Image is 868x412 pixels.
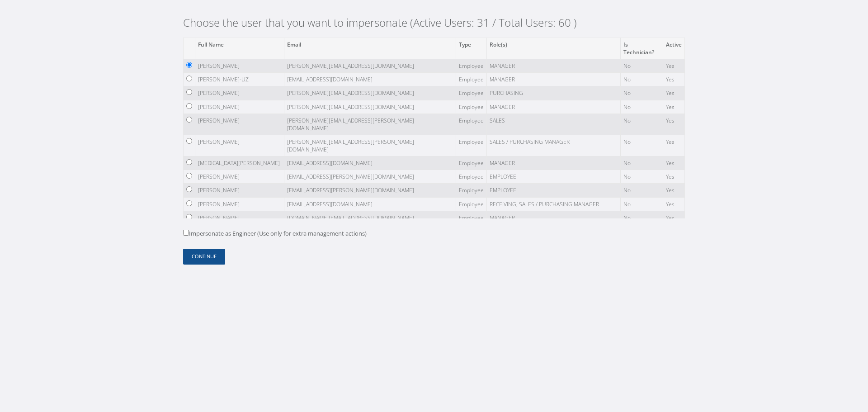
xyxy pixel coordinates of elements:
td: Employee [456,73,487,86]
td: No [621,197,663,211]
td: [DOMAIN_NAME][EMAIL_ADDRESS][DOMAIN_NAME] [284,211,456,224]
td: Employee [456,100,487,114]
td: No [621,114,663,135]
th: Role(s) [487,38,621,59]
td: Yes [663,73,684,86]
td: SALES / PURCHASING MANAGER [487,135,621,156]
td: [PERSON_NAME][EMAIL_ADDRESS][PERSON_NAME][DOMAIN_NAME] [284,114,456,135]
td: Employee [456,135,487,156]
td: [PERSON_NAME][EMAIL_ADDRESS][DOMAIN_NAME] [284,86,456,100]
td: No [621,184,663,197]
td: [PERSON_NAME] [195,184,284,197]
td: RECEIVING, SALES / PURCHASING MANAGER [487,197,621,211]
td: No [621,86,663,100]
td: No [621,59,663,73]
td: [PERSON_NAME][EMAIL_ADDRESS][DOMAIN_NAME] [284,100,456,114]
td: [PERSON_NAME][EMAIL_ADDRESS][DOMAIN_NAME] [284,59,456,73]
td: [EMAIL_ADDRESS][DOMAIN_NAME] [284,73,456,86]
td: Yes [663,184,684,197]
button: Continue [183,249,225,265]
td: MANAGER [487,211,621,224]
td: Yes [663,135,684,156]
td: [PERSON_NAME] [195,114,284,135]
th: Is Technician? [621,38,663,59]
td: [PERSON_NAME] [195,59,284,73]
td: EMPLOYEE [487,184,621,197]
label: Impersonate as Engineer (Use only for extra management actions) [183,229,367,238]
td: MANAGER [487,73,621,86]
td: Yes [663,100,684,114]
td: [PERSON_NAME]-UZ [195,73,284,86]
th: Email [284,38,456,59]
td: [PERSON_NAME][EMAIL_ADDRESS][PERSON_NAME][DOMAIN_NAME] [284,135,456,156]
td: Yes [663,170,684,184]
td: No [621,135,663,156]
td: [PERSON_NAME] [195,170,284,184]
td: No [621,211,663,224]
th: Active [663,38,684,59]
td: Employee [456,184,487,197]
td: Yes [663,156,684,170]
td: No [621,156,663,170]
td: Yes [663,211,684,224]
td: MANAGER [487,100,621,114]
td: Employee [456,197,487,211]
td: EMPLOYEE [487,170,621,184]
td: Yes [663,86,684,100]
td: Employee [456,211,487,224]
th: Full Name [195,38,284,59]
td: Employee [456,86,487,100]
td: No [621,170,663,184]
td: [PERSON_NAME] [195,100,284,114]
td: [EMAIL_ADDRESS][PERSON_NAME][DOMAIN_NAME] [284,184,456,197]
th: Type [456,38,487,59]
td: Yes [663,114,684,135]
td: No [621,73,663,86]
input: Impersonate as Engineer (Use only for extra management actions) [183,230,189,236]
td: MANAGER [487,59,621,73]
td: Employee [456,156,487,170]
td: Yes [663,59,684,73]
td: No [621,100,663,114]
td: [PERSON_NAME] [195,135,284,156]
td: [PERSON_NAME] [195,197,284,211]
td: [PERSON_NAME] [195,86,284,100]
td: [PERSON_NAME] [195,211,284,224]
td: SALES [487,114,621,135]
td: Yes [663,197,684,211]
td: [EMAIL_ADDRESS][PERSON_NAME][DOMAIN_NAME] [284,170,456,184]
td: [EMAIL_ADDRESS][DOMAIN_NAME] [284,197,456,211]
h2: Choose the user that you want to impersonate (Active Users: 31 / Total Users: 60 ) [183,16,685,29]
td: Employee [456,59,487,73]
td: [MEDICAL_DATA][PERSON_NAME] [195,156,284,170]
td: Employee [456,114,487,135]
td: MANAGER [487,156,621,170]
td: [EMAIL_ADDRESS][DOMAIN_NAME] [284,156,456,170]
td: PURCHASING [487,86,621,100]
td: Employee [456,170,487,184]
